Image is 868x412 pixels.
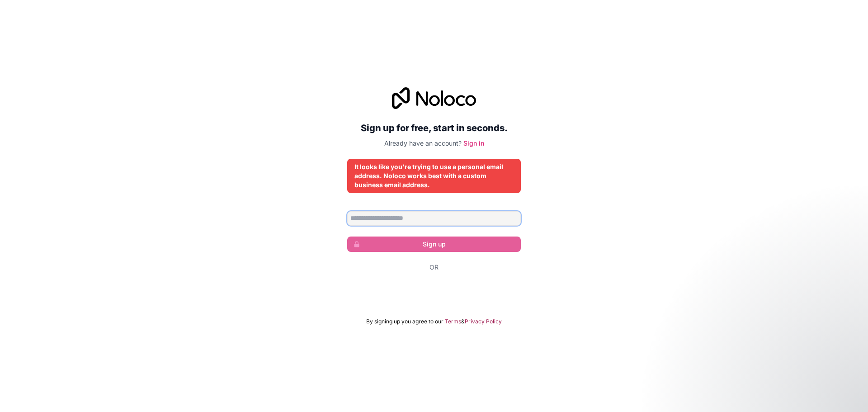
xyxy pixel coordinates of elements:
span: Or [429,263,439,272]
a: Terms [445,318,461,325]
a: Privacy Policy [465,318,502,325]
iframe: Botón Iniciar sesión con Google [343,282,525,302]
h2: Sign up for free, start in seconds. [347,120,521,136]
span: By signing up you agree to our [366,318,443,325]
a: Sign in [463,139,484,147]
div: It looks like you're trying to use a personal email address. Noloco works best with a custom busi... [354,162,514,189]
input: Email address [347,211,521,226]
span: Already have an account? [384,139,462,147]
iframe: Intercom notifications message [687,344,868,407]
span: & [461,318,465,325]
button: Sign up [347,237,521,252]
